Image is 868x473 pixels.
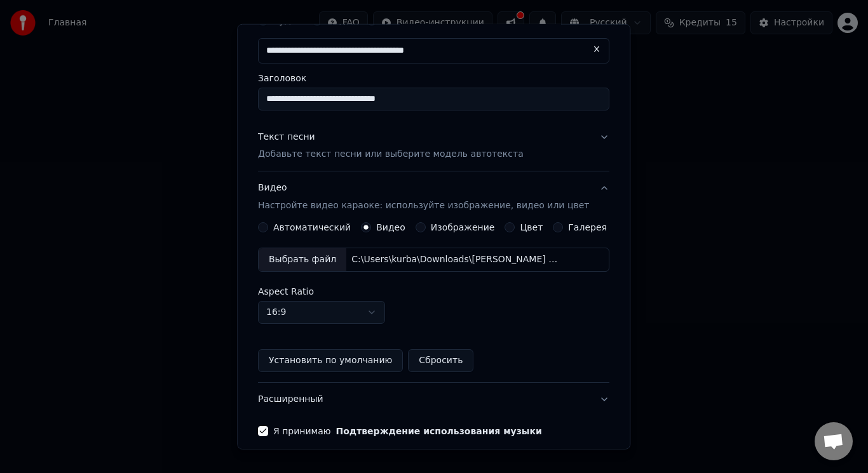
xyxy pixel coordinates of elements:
[569,223,607,232] label: Галерея
[409,349,474,372] button: Сбросить
[258,130,315,143] div: Текст песни
[258,199,589,212] p: Настройте видео караоке: используйте изображение, видео или цвет
[258,349,403,372] button: Установить по умолчанию
[258,120,609,171] button: Текст песниДобавьте текст песни или выберите модель автотекста
[258,148,524,161] p: Добавьте текст песни или выберите модель автотекста
[431,223,495,232] label: Изображение
[273,427,542,436] label: Я принимаю
[382,15,400,24] label: URL
[258,171,609,222] button: ВидеоНастройте видео караоке: используйте изображение, видео или цвет
[346,253,562,266] div: C:\Users\kurba\Downloads\[PERSON_NAME] (Official video) HD.mp4
[258,182,589,212] div: Видео
[336,427,542,436] button: Я принимаю
[258,73,609,82] label: Заголовок
[327,15,356,24] label: Видео
[258,383,609,416] button: Расширенный
[520,223,543,232] label: Цвет
[376,223,405,232] label: Видео
[273,15,302,24] label: Аудио
[273,223,351,232] label: Автоматический
[258,222,609,382] div: ВидеоНастройте видео караоке: используйте изображение, видео или цвет
[258,287,609,296] label: Aspect Ratio
[259,248,346,271] div: Выбрать файл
